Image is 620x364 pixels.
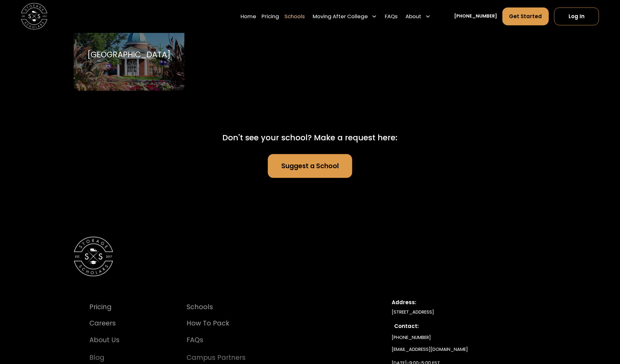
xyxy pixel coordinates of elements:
[262,7,279,26] a: Pricing
[223,132,398,144] div: Don't see your school? Make a request here:
[21,3,47,29] img: Storage Scholars main logo
[87,50,171,60] div: [GEOGRAPHIC_DATA]
[187,318,250,328] a: How to Pack
[392,299,531,306] div: Address:
[241,7,256,26] a: Home
[554,8,599,25] a: Log In
[284,7,305,26] a: Schools
[454,13,497,20] a: [PHONE_NUMBER]
[187,353,250,362] a: Campus Partners
[310,7,379,26] div: Moving After College
[392,309,531,316] div: [STREET_ADDRESS]
[392,331,431,344] a: [PHONE_NUMBER]
[385,7,398,26] a: FAQs
[89,302,131,312] a: Pricing
[89,335,131,345] a: About Us
[187,302,250,312] a: Schools
[74,237,113,276] img: Storage Scholars Logomark.
[268,154,352,178] a: Suggest a School
[502,8,549,25] a: Get Started
[313,13,368,20] div: Moving After College
[395,322,528,330] div: Contact:
[403,7,433,26] div: About
[74,19,184,91] a: Go to selected school
[187,335,250,345] a: FAQs
[89,353,131,362] a: Blog
[405,13,421,20] div: About
[89,318,131,328] a: Careers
